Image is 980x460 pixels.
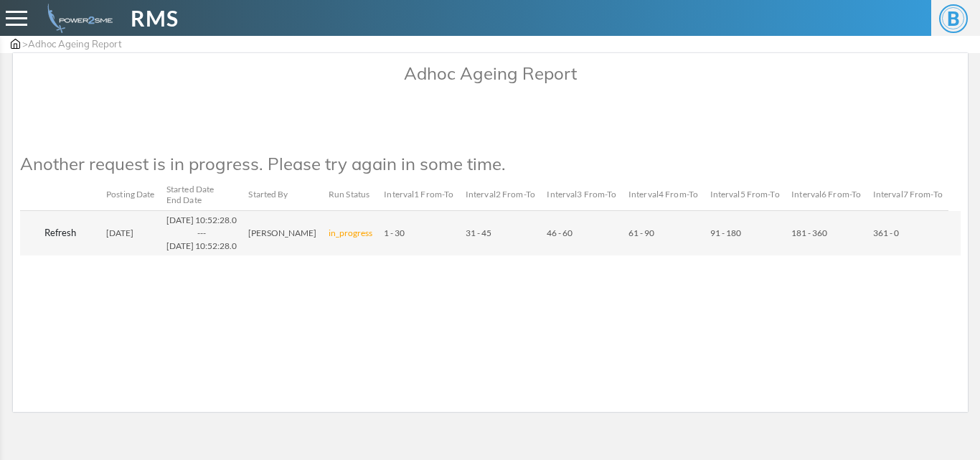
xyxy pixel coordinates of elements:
[248,227,316,238] span: [PERSON_NAME]
[867,179,949,210] th: Interval7 From-To
[11,39,20,49] img: admin
[939,4,968,33] span: B
[242,179,323,210] th: Started By
[466,227,491,238] span: 31 - 45
[384,227,405,238] span: 1 - 30
[710,227,741,238] span: 91 - 180
[161,179,243,210] th: Started Date
[873,227,899,238] span: 361 - 0
[786,179,867,210] th: Interval6 From-To
[26,222,95,245] button: Refresh
[541,179,623,210] th: Interval3 From-To
[166,195,237,205] div: End Date
[547,227,573,238] span: 46 - 60
[623,179,705,210] th: Interval4 From-To
[42,4,113,33] img: admin
[323,179,378,210] th: Run Status
[20,153,506,174] span: Another request is in progress. Please try again in some time.
[378,179,460,210] th: Interval1 From-To
[106,227,133,238] span: [DATE]
[20,60,961,86] p: Adhoc Ageing Report
[705,179,786,210] th: Interval5 From-To
[166,227,237,240] div: ---
[329,227,372,238] span: in_progress
[28,38,122,50] span: Adhoc Ageing Report
[100,179,161,210] th: Posting Date
[791,227,827,238] span: 181 - 360
[460,179,542,210] th: Interval2 From-To
[166,215,237,251] span: [DATE] 10:52:28.0 [DATE] 10:52:28.0
[628,227,654,238] span: 61 - 90
[131,2,179,34] span: RMS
